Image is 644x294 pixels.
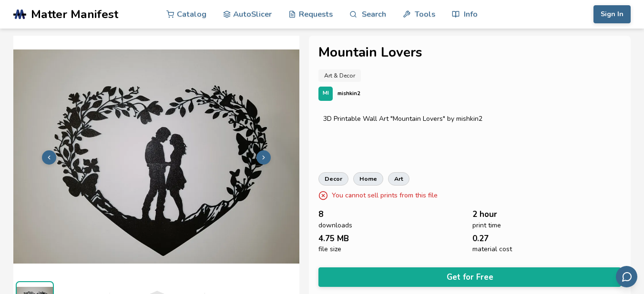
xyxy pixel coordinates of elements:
[318,222,352,229] span: downloads
[318,45,621,60] h1: Mountain Lovers
[318,172,348,186] a: decor
[337,88,360,98] p: mishkin2
[323,115,616,123] div: 3D Printable Wall Art "Mountain Lovers" by mishkin2
[318,69,361,82] a: Art & Decor
[318,245,341,253] span: file size
[323,90,329,97] span: MI
[472,234,489,243] span: 0.27
[332,190,438,200] p: You cannot sell prints from this file
[318,234,349,243] span: 4.75 MB
[318,267,621,287] button: Get for Free
[31,8,118,21] span: Matter Manifest
[353,172,383,186] a: home
[472,210,497,219] span: 2 hour
[593,5,631,23] button: Sign In
[318,210,323,219] span: 8
[472,245,512,253] span: material cost
[616,266,637,287] button: Send feedback via email
[388,172,409,186] a: art
[472,222,501,229] span: print time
